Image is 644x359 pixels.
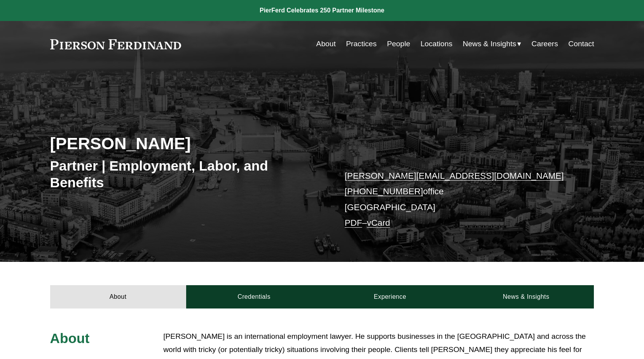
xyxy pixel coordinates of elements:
[50,331,90,346] span: About
[387,37,410,51] a: People
[346,37,377,51] a: Practices
[367,218,390,228] a: vCard
[345,186,423,196] a: [PHONE_NUMBER]
[345,168,571,231] p: office [GEOGRAPHIC_DATA] –
[50,133,322,153] h2: [PERSON_NAME]
[458,285,594,308] a: News & Insights
[345,218,362,228] a: PDF
[50,157,322,191] h3: Partner | Employment, Labor, and Benefits
[345,171,564,181] a: [PERSON_NAME][EMAIL_ADDRESS][DOMAIN_NAME]
[421,37,452,51] a: Locations
[186,285,322,308] a: Credentials
[322,285,458,308] a: Experience
[463,37,517,51] span: News & Insights
[463,37,522,51] a: folder dropdown
[532,37,558,51] a: Careers
[316,37,336,51] a: About
[50,285,186,308] a: About
[568,37,594,51] a: Contact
